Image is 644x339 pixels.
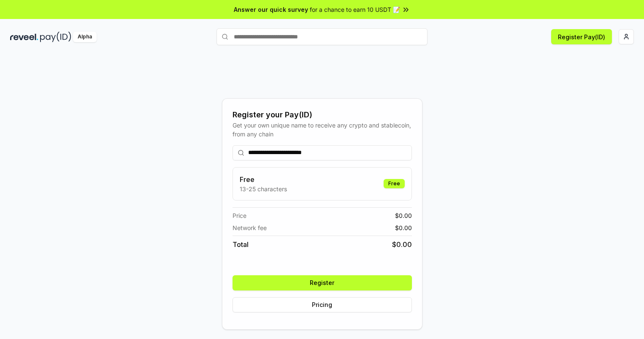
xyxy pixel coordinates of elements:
[233,275,412,290] button: Register
[240,184,287,193] p: 13-25 characters
[395,211,412,220] span: $ 0.00
[240,174,287,184] h3: Free
[392,239,412,250] span: $ 0.00
[10,32,38,42] img: reveel_dark
[73,32,97,42] div: Alpha
[384,179,405,188] div: Free
[233,223,267,232] span: Network fee
[233,297,412,312] button: Pricing
[40,32,71,42] img: pay_id
[310,5,400,14] span: for a chance to earn 10 USDT 📝
[395,223,412,232] span: $ 0.00
[234,5,308,14] span: Answer our quick survey
[233,121,412,138] div: Get your own unique name to receive any crypto and stablecoin, from any chain
[551,29,612,44] button: Register Pay(ID)
[233,109,412,121] div: Register your Pay(ID)
[233,239,249,250] span: Total
[233,211,246,220] span: Price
